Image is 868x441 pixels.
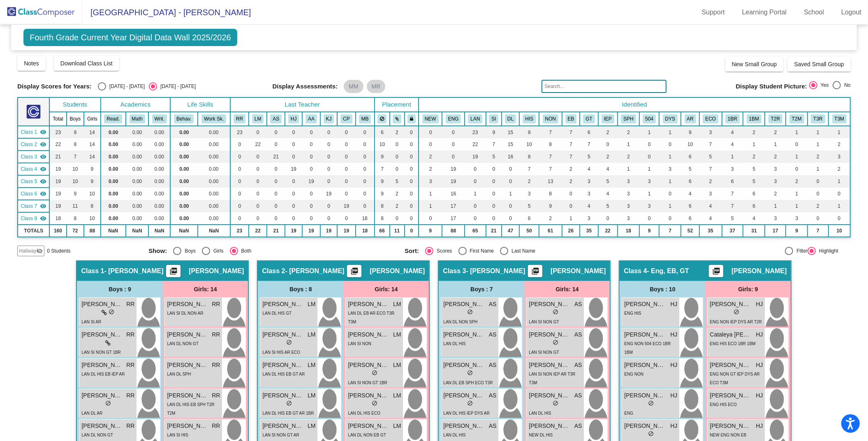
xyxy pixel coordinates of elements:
th: Academics [101,97,171,112]
td: 1 [639,163,659,175]
td: 4 [598,163,618,175]
td: 0.00 [126,126,148,138]
td: 4 [722,126,743,138]
button: SI [489,114,498,123]
mat-chip: MR [367,80,386,93]
td: 0 [249,126,267,138]
th: Lorena Menchaca [249,112,267,126]
td: 5 [390,175,405,188]
button: T3M [832,114,847,123]
td: 7 [539,151,562,163]
td: 0.00 [148,163,170,175]
mat-icon: picture_as_pdf [350,267,359,279]
td: 22 [49,138,66,151]
th: Total [49,112,66,126]
td: 0.00 [148,126,170,138]
td: 0.00 [198,175,230,188]
td: 6 [681,151,699,163]
td: 0 [639,138,659,151]
td: 3 [765,163,786,175]
button: T2M [789,114,804,123]
button: IEP [602,114,614,123]
div: Yes [817,81,829,89]
td: 14 [84,138,100,151]
td: 0 [419,126,442,138]
td: 1 [829,126,850,138]
td: 19 [465,151,486,163]
button: ECO [703,114,718,123]
button: 504 [643,114,656,123]
th: Boys [67,112,84,126]
td: 3 [659,163,681,175]
td: 2 [419,151,442,163]
td: 7 [519,163,539,175]
td: 19 [442,163,465,175]
td: 0 [267,175,285,188]
td: 0.00 [101,138,126,151]
th: Tier 1B Reading [722,112,743,126]
td: 7 [486,138,502,151]
td: 0.00 [101,126,126,138]
td: 16 [502,151,519,163]
td: 2 [829,163,850,175]
td: 0.00 [148,138,170,151]
td: 0.00 [126,151,148,163]
td: 7 [699,138,722,151]
button: NEW [422,114,439,123]
button: RR [234,114,245,123]
button: AA [306,114,317,123]
td: 0 [356,163,375,175]
span: Class 1 [21,128,37,136]
td: 5 [486,151,502,163]
button: T3R [811,114,825,123]
button: Print Students Details [166,265,181,277]
button: Print Students Details [528,265,542,277]
button: LM [252,114,264,123]
td: 0 [442,151,465,163]
td: 0 [337,163,355,175]
td: 0 [249,163,267,175]
input: Search... [542,80,667,93]
td: 0 [337,138,355,151]
th: Keep away students [375,112,390,126]
td: 8 [519,151,539,163]
span: New Small Group [732,61,777,67]
td: 0.00 [198,151,230,163]
span: Download Class List [60,60,113,67]
button: Saved Small Group [787,57,850,72]
td: 3 [829,151,850,163]
td: 9 [519,126,539,138]
td: 23 [49,126,66,138]
td: 3 [699,126,722,138]
td: 0 [320,138,337,151]
a: Learning Portal [736,6,794,19]
td: 1 [765,138,786,151]
td: 9 [84,163,100,175]
td: 9 [486,126,502,138]
td: 0 [405,138,419,151]
td: 2 [598,126,618,138]
td: 0 [320,175,337,188]
button: ENG [446,114,461,123]
td: 4 [722,138,743,151]
th: Tier 1B Math [743,112,765,126]
td: Raquel Ramos - Lang [18,126,49,138]
td: Lorena Menchaca - Lang [18,138,49,151]
span: Notes [24,60,39,67]
td: 0.00 [101,163,126,175]
td: 7 [562,126,580,138]
span: Display Student Picture: [736,83,807,90]
span: Display Assessments: [273,83,338,90]
mat-icon: visibility [40,166,46,172]
td: 2 [598,151,618,163]
td: 1 [786,126,807,138]
a: School [797,6,831,19]
button: Work Sk. [201,114,226,123]
th: Spanish Language Instruction [465,112,486,126]
td: 0 [390,138,405,151]
td: 0 [267,138,285,151]
td: 0 [405,151,419,163]
td: 15 [502,138,519,151]
td: 6 [580,126,598,138]
td: 0.00 [170,138,197,151]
